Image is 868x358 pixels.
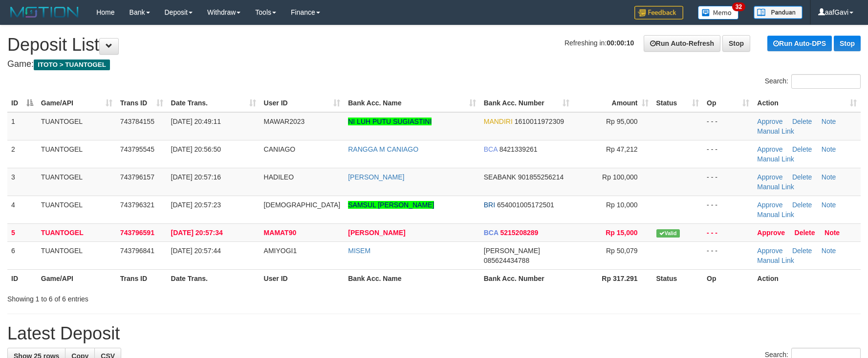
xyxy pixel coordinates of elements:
[757,127,794,135] a: Manual Link
[757,173,782,181] a: Approve
[348,118,432,125] a: NI LUH PUTU SUGIASTINI
[518,173,564,181] span: Copy 901855256214 to clipboard
[7,269,37,287] th: ID
[757,247,782,255] a: Approve
[7,168,37,196] td: 3
[703,196,753,223] td: - - -
[792,173,812,181] a: Delete
[757,257,794,264] a: Manual Link
[7,60,861,69] h4: Game:
[754,6,803,19] img: panduan.png
[7,196,37,223] td: 4
[484,257,529,264] span: Copy 085624434788 to clipboard
[757,183,794,191] a: Manual Link
[792,247,812,255] a: Delete
[732,2,745,11] span: 32
[607,39,634,47] strong: 00:00:10
[484,118,513,125] span: MANDIRI
[792,201,812,209] a: Delete
[573,94,652,112] th: Amount: activate to sort column ascending
[484,201,495,209] span: BRI
[606,145,638,153] span: Rp 47,212
[484,247,540,255] span: [PERSON_NAME]
[167,269,260,287] th: Date Trans.
[171,201,221,209] span: [DATE] 20:57:23
[834,36,861,51] a: Stop
[171,173,221,181] span: [DATE] 20:57:16
[264,118,305,125] span: MAWAR2023
[7,290,354,304] div: Showing 1 to 6 of 6 entries
[652,94,703,112] th: Status: activate to sort column ascending
[606,247,638,255] span: Rp 50,079
[7,140,37,168] td: 2
[348,173,404,181] a: [PERSON_NAME]
[116,269,167,287] th: Trans ID
[7,112,37,140] td: 1
[703,112,753,140] td: - - -
[344,94,480,112] th: Bank Acc. Name: activate to sort column ascending
[822,145,836,153] a: Note
[757,145,782,153] a: Approve
[484,229,499,237] span: BCA
[264,145,296,153] span: CANIAGO
[500,229,538,237] span: Copy 5215208289 to clipboard
[606,229,637,237] span: Rp 15,000
[765,74,861,89] label: Search:
[264,229,297,237] span: MAMAT90
[703,241,753,269] td: - - -
[573,269,652,287] th: Rp 317.291
[564,39,634,47] span: Refreshing in:
[120,173,154,181] span: 743796157
[795,229,815,237] a: Delete
[652,269,703,287] th: Status
[499,145,538,153] span: Copy 8421339261 to clipboard
[484,173,516,181] span: SEABANK
[167,94,260,112] th: Date Trans.: activate to sort column ascending
[703,223,753,241] td: - - -
[264,201,341,209] span: [DEMOGRAPHIC_DATA]
[348,247,370,255] a: MISEM
[37,168,116,196] td: TUANTOGEL
[120,201,154,209] span: 743796321
[348,229,405,237] a: [PERSON_NAME]
[7,241,37,269] td: 6
[37,140,116,168] td: TUANTOGEL
[822,118,836,125] a: Note
[757,118,782,125] a: Approve
[767,36,832,51] a: Run Auto-DPS
[753,94,861,112] th: Action: activate to sort column ascending
[497,201,554,209] span: Copy 654001005172501 to clipboard
[7,324,861,343] h1: Latest Deposit
[7,35,861,55] h1: Deposit List
[37,269,116,287] th: Game/API
[37,196,116,223] td: TUANTOGEL
[822,201,836,209] a: Note
[822,247,836,255] a: Note
[171,229,223,237] span: [DATE] 20:57:34
[757,155,794,163] a: Manual Link
[120,247,154,255] span: 743796841
[703,269,753,287] th: Op
[120,118,154,125] span: 743784155
[344,269,480,287] th: Bank Acc. Name
[348,201,434,209] a: SAMSUL [PERSON_NAME]
[757,229,785,237] a: Approve
[171,247,221,255] span: [DATE] 20:57:44
[171,145,221,153] span: [DATE] 20:56:50
[7,5,82,20] img: MOTION_logo.png
[515,118,564,125] span: Copy 1610011972309 to clipboard
[753,269,861,287] th: Action
[37,112,116,140] td: TUANTOGEL
[791,74,861,89] input: Search:
[260,94,345,112] th: User ID: activate to sort column ascending
[7,223,37,241] td: 5
[792,118,812,125] a: Delete
[484,145,498,153] span: BCA
[722,35,750,52] a: Stop
[37,223,116,241] td: TUANTOGEL
[757,201,782,209] a: Approve
[602,173,637,181] span: Rp 100,000
[606,118,638,125] span: Rp 95,000
[264,173,294,181] span: HADILEO
[825,229,840,237] a: Note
